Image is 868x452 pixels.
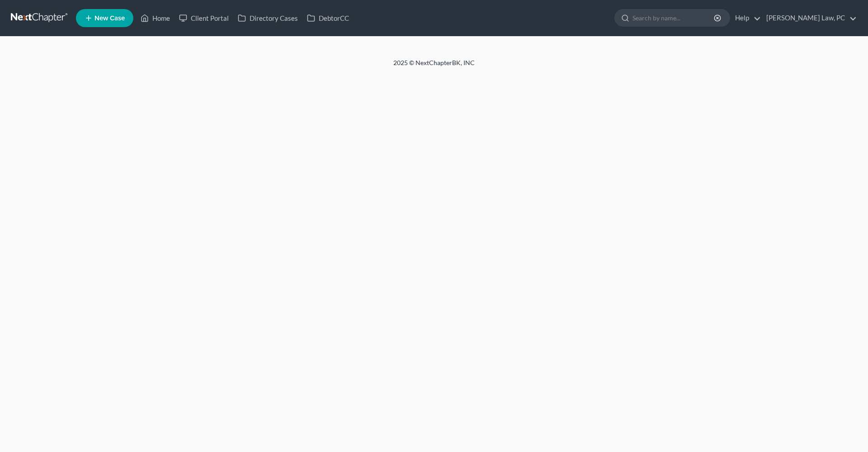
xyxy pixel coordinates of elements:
a: Client Portal [175,10,233,26]
a: DebtorCC [302,10,354,26]
a: Help [731,10,761,26]
span: New Case [94,15,125,22]
input: Search by name... [632,9,715,26]
a: Directory Cases [233,10,302,26]
a: Home [136,10,175,26]
div: 2025 © NextChapterBK, INC [176,58,692,75]
a: [PERSON_NAME] Law, PC [762,10,857,26]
